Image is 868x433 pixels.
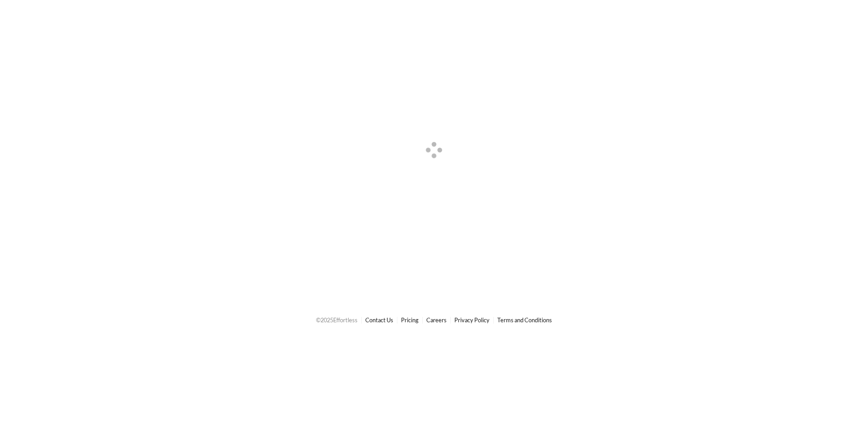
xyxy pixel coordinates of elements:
[426,316,447,324] a: Careers
[454,316,490,324] a: Privacy Policy
[497,316,552,324] a: Terms and Conditions
[316,316,358,324] span: © 2025 Effortless
[401,316,419,324] a: Pricing
[365,316,393,324] a: Contact Us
